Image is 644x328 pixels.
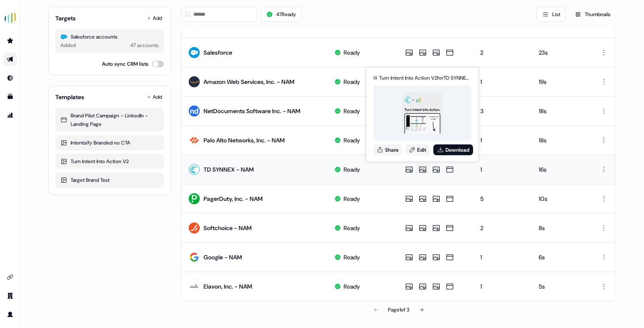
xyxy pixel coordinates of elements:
[480,165,525,174] div: 1
[480,136,525,145] div: 1
[480,107,525,115] div: 3
[344,195,360,203] div: Ready
[480,224,525,232] div: 2
[539,195,581,203] div: 10s
[539,224,581,232] div: 8s
[373,144,402,155] button: Share
[3,108,17,122] a: Go to attribution
[344,78,360,86] div: Ready
[145,91,164,103] button: Add
[388,306,410,314] div: Page 1 of 3
[204,224,252,232] div: Softchoice - NAM
[204,107,300,115] div: NetDocuments Software Inc. - NAM
[3,34,17,47] a: Go to prospects
[145,12,164,24] button: Add
[539,165,581,174] div: 16s
[539,107,581,115] div: 18s
[61,41,76,50] div: Added
[480,282,525,291] div: 1
[204,78,294,86] div: Amazon Web Services, Inc. - NAM
[204,195,263,203] div: PagerDuty, Inc. - NAM
[61,33,159,41] div: Salesforce accounts
[480,253,525,261] div: 1
[61,139,159,147] div: Intentsify Branded no CTA
[130,41,159,50] div: 47 accounts
[405,144,430,155] a: Edit
[61,157,159,166] div: Turn Intent Into Action V2
[204,253,242,261] div: Google - NAM
[3,90,17,103] a: Go to templates
[61,111,159,128] div: Brand Pilot Campaign - LinkedIn - Landing Page
[3,289,17,303] a: Go to team
[55,14,76,22] div: Targets
[3,53,17,66] a: Go to outbound experience
[55,93,84,101] div: Templates
[344,48,360,57] div: Ready
[539,282,581,291] div: 5s
[480,195,525,203] div: 5
[344,136,360,145] div: Ready
[102,60,149,68] label: Auto sync CRM lists
[3,270,17,284] a: Go to integrations
[344,282,360,291] div: Ready
[204,165,254,174] div: TD SYNNEX - NAM
[204,282,252,291] div: Elavon, Inc. - NAM
[344,165,360,174] div: Ready
[204,48,232,57] div: Salesforce
[261,7,302,22] button: 47Ready
[569,7,616,22] button: Thumbnails
[379,74,471,82] div: Turn Intent Into Action V2 for TD SYNNEX - NAM
[539,136,581,145] div: 18s
[344,253,360,261] div: Ready
[480,48,525,57] div: 2
[539,78,581,86] div: 19s
[480,78,525,86] div: 1
[539,48,581,57] div: 23s
[537,7,566,22] button: List
[3,308,17,321] a: Go to profile
[344,224,360,232] div: Ready
[539,253,581,261] div: 6s
[61,176,159,184] div: Target Brand Test
[402,93,443,134] img: asset preview
[3,71,17,85] a: Go to Inbound
[433,144,473,155] button: Download
[204,136,285,145] div: Palo Alto Networks, Inc. - NAM
[344,107,360,115] div: Ready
